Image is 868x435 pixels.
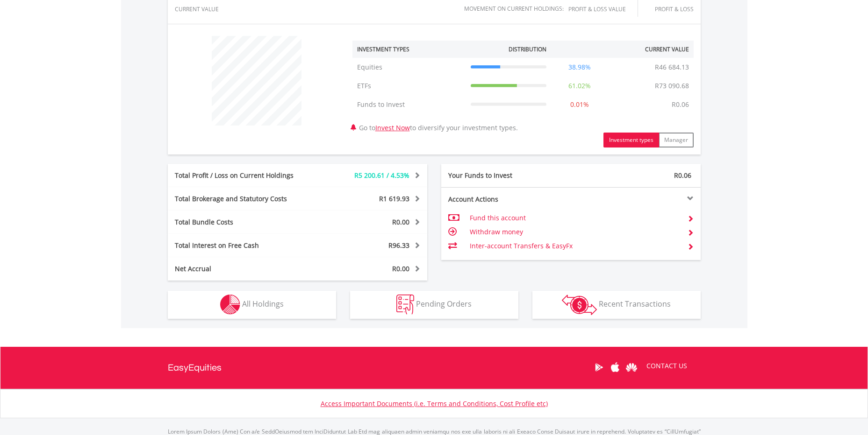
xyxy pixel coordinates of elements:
div: Total Interest on Free Cash [168,241,319,250]
td: Withdraw money [470,225,680,239]
span: All Holdings [242,299,284,309]
th: Investment Types [352,41,466,58]
button: Pending Orders [350,291,518,319]
a: Invest Now [375,123,410,132]
span: R0.00 [392,264,409,273]
button: All Holdings [168,291,336,319]
span: R1 619.93 [379,194,409,203]
div: Movement on Current Holdings: [464,6,564,12]
td: ETFs [352,77,466,95]
a: EasyEquities [168,347,222,389]
div: Go to to diversify your investment types. [345,31,701,147]
button: Recent Transactions [532,291,701,319]
td: 0.01% [551,95,608,114]
div: Profit & Loss [649,6,694,12]
div: Profit & Loss Value [568,6,638,12]
td: Inter-account Transfers & EasyFx [470,239,680,253]
img: pending_instructions-wht.png [396,295,414,315]
button: Manager [659,133,694,147]
div: Total Brokerage and Statutory Costs [168,194,319,203]
a: Huawei [624,353,640,382]
a: Apple [607,353,624,382]
td: Equities [352,58,466,77]
span: Recent Transactions [599,299,671,309]
span: R96.33 [388,241,409,250]
span: R0.06 [674,171,691,180]
span: R0.00 [392,217,409,226]
span: R5 200.61 / 4.53% [354,171,409,180]
td: R0.06 [667,95,694,114]
td: R73 090.68 [650,77,694,95]
td: 38.98% [551,58,608,77]
div: Total Profit / Loss on Current Holdings [168,171,319,180]
td: Funds to Invest [352,95,466,114]
img: transactions-zar-wht.png [562,295,597,315]
img: holdings-wht.png [220,295,240,315]
div: Your Funds to Invest [441,171,571,180]
a: Access Important Documents (i.e. Terms and Conditions, Cost Profile etc) [321,399,548,408]
div: Net Accrual [168,264,319,274]
a: CONTACT US [640,353,694,379]
td: Fund this account [470,211,680,225]
th: Current Value [608,41,694,58]
div: Total Bundle Costs [168,217,319,227]
div: CURRENT VALUE [175,6,245,12]
span: Pending Orders [416,299,472,309]
td: R46 684.13 [650,58,694,77]
div: Distribution [509,45,546,53]
div: Account Actions [441,195,571,204]
td: 61.02% [551,77,608,95]
button: Investment types [603,133,659,147]
a: Google Play [591,353,607,382]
